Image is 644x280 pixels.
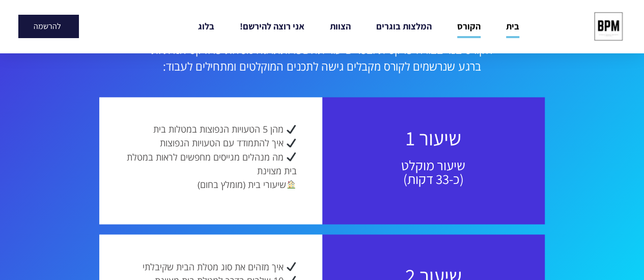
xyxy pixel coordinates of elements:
[287,179,296,189] img: 🏠
[457,15,481,38] a: הקורס
[153,15,564,38] nav: Menu
[153,123,284,135] span: מהן 5 הטעויות הנפוצות במטלות בית
[198,15,214,38] a: בלוג
[363,128,505,148] h2: שיעור 1
[18,15,79,38] a: להרשמה
[34,22,61,30] span: להרשמה
[240,15,304,38] a: אני רוצה להירשם!
[125,122,297,191] p: שיעורי בית (מומלץ בחום)
[376,15,432,38] a: המלצות בוגרים
[287,262,296,271] img: ✔️
[160,137,284,149] span: איך להתמודד עם הטעויות הנפוצות
[363,158,505,185] h2: שיעור מוקלט (כ-33 דקות)
[22,41,623,75] p: הקורס בנוי בצורה פרקטית ובכל שיעור תחשפו ותתרגלו מטלות פרודקט אמיתיות ברגע שנרשמים לקורס מקבלים ג...
[590,8,627,45] img: cropped-bpm-logo-1.jpeg
[506,15,519,38] a: בית
[287,138,296,147] img: ✔️
[287,152,296,161] img: ✔️
[143,260,284,272] span: איך מזהים את סוג מטלת הבית שקיבלתי
[287,125,296,134] img: ✔️
[127,150,297,176] span: מה מנהלים מגייסים מחפשים לראות במטלת בית מצוינת
[330,15,351,38] a: הצוות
